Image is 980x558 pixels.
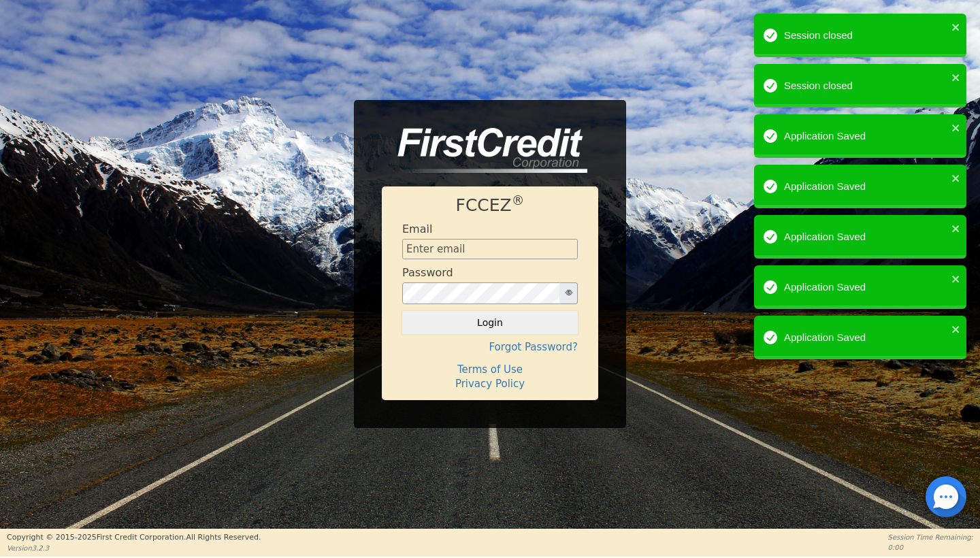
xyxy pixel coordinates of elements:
[784,28,947,44] div: Session closed
[951,220,961,236] button: close
[402,239,578,259] input: Enter email
[951,19,961,35] button: close
[951,271,961,286] button: close
[402,311,578,334] button: Login
[784,78,947,94] div: Session closed
[784,280,947,295] div: Application Saved
[951,170,961,186] button: close
[402,266,453,279] h4: Password
[402,363,578,376] h4: Terms of Use
[402,378,578,390] h4: Privacy Policy
[784,179,947,195] div: Application Saved
[512,193,525,208] sup: ®
[951,120,961,135] button: close
[888,542,973,553] p: 0:00
[402,341,578,353] h4: Forgot Password?
[784,330,947,346] div: Application Saved
[186,533,261,542] span: All Rights Reserved.
[784,129,947,144] div: Application Saved
[951,69,961,85] button: close
[951,321,961,337] button: close
[888,532,973,542] p: Session Time Remaining:
[382,128,587,173] img: logo-CMu_cnol.png
[784,229,947,245] div: Application Saved
[402,195,578,216] h1: FCCEZ
[402,282,560,304] input: password
[7,543,261,553] p: Version 3.2.3
[402,223,432,235] h4: Email
[7,532,261,544] p: Copyright © 2015- 2025 First Credit Corporation.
